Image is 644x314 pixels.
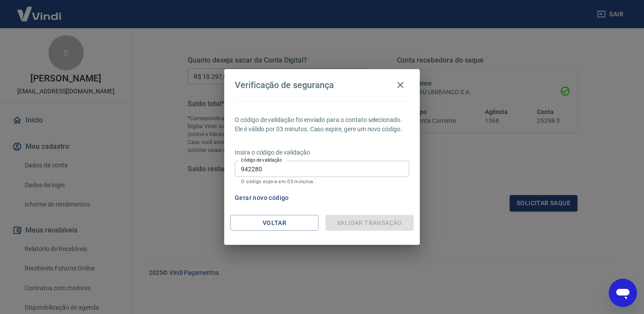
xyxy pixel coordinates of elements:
[230,215,318,231] button: Voltar
[241,157,282,163] label: Código de validação
[231,190,292,206] button: Gerar novo código
[235,148,409,157] p: Insira o código de validação
[609,279,637,307] iframe: Botão para abrir a janela de mensagens
[235,115,409,134] p: O código de validação foi enviado para o contato selecionado. Ele é válido por 03 minutos. Caso e...
[235,80,334,90] h4: Verificação de segurança
[241,179,403,185] p: O código expira em 03 minutos.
